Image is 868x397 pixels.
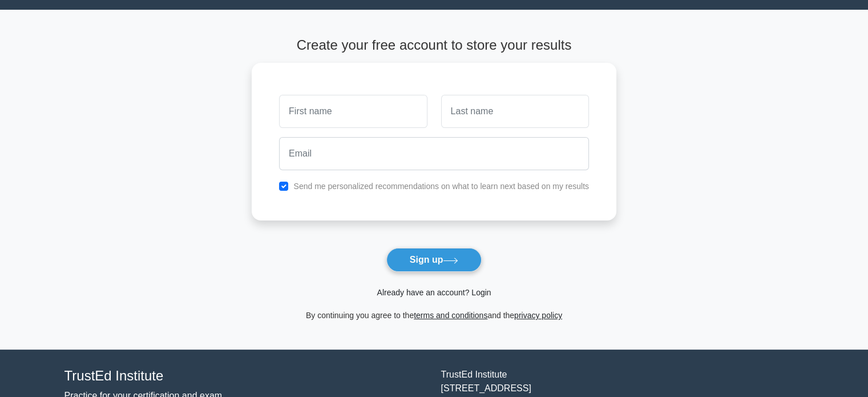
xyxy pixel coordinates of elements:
input: Email [279,137,589,170]
a: Already have an account? Login [377,288,491,297]
label: Send me personalized recommendations on what to learn next based on my results [293,182,589,191]
h4: Create your free account to store your results [252,37,616,54]
input: Last name [441,95,589,128]
div: By continuing you agree to the and the [245,308,623,322]
h4: TrustEd Institute [64,368,427,384]
button: Sign up [386,248,482,272]
a: privacy policy [514,311,562,320]
input: First name [279,95,427,128]
a: terms and conditions [414,311,487,320]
